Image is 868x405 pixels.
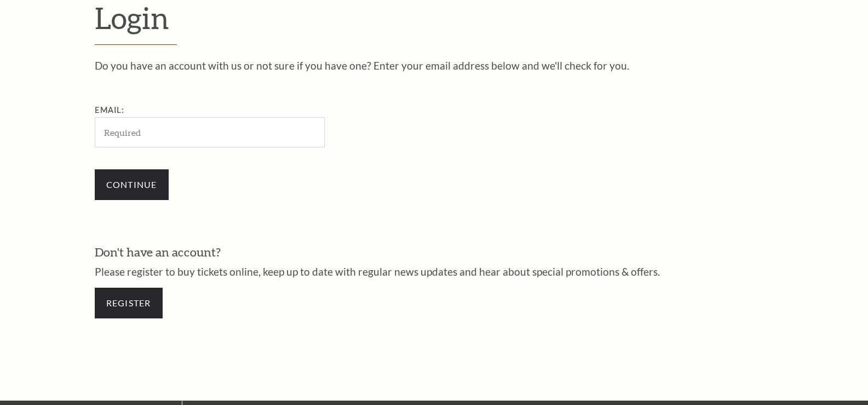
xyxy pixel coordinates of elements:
label: Email: [95,105,125,115]
p: Please register to buy tickets online, keep up to date with regular news updates and hear about s... [95,266,774,277]
input: Required [95,117,325,147]
input: Continue [95,169,169,200]
p: Do you have an account with us or not sure if you have one? Enter your email address below and we... [95,60,774,71]
a: Register [95,288,163,318]
h3: Don't have an account? [95,244,774,261]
